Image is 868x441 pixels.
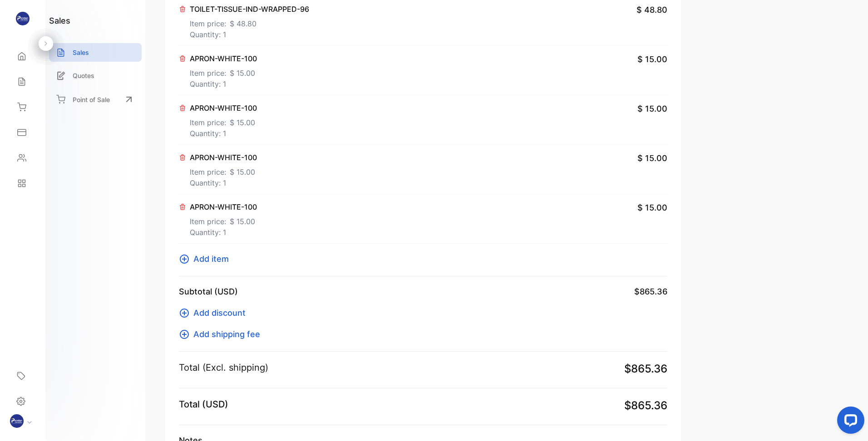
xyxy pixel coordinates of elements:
p: Quantity: 1 [190,227,257,238]
p: Item price: [190,64,257,78]
span: $ 15.00 [637,201,667,214]
span: $ 15.00 [230,117,255,128]
p: Item price: [190,163,257,177]
span: $865.36 [624,397,667,414]
button: Add item [179,253,234,265]
p: Quantity: 1 [190,29,309,40]
span: $ 15.00 [230,167,255,177]
span: $865.36 [634,285,667,298]
p: Quantity: 1 [190,177,257,188]
span: $ 15.00 [230,216,255,227]
img: profile [10,414,24,428]
span: $ 15.00 [637,53,667,65]
span: Add item [193,253,229,265]
a: Quotes [49,66,142,85]
span: $ 48.80 [636,4,667,16]
img: logo [16,12,30,25]
span: $ 48.80 [230,18,256,29]
a: Point of Sale [49,89,142,109]
p: Quotes [73,71,94,80]
a: Sales [49,43,142,62]
span: $ 15.00 [637,152,667,164]
span: $ 15.00 [230,68,255,78]
p: Quantity: 1 [190,128,257,139]
p: Subtotal (USD) [179,285,238,298]
span: Add discount [193,307,246,319]
span: $ 15.00 [637,103,667,115]
p: Item price: [190,15,309,29]
button: Add shipping fee [179,328,266,340]
span: $865.36 [624,361,667,377]
p: Total (Excl. shipping) [179,361,268,374]
p: Total (USD) [179,397,228,411]
span: Add shipping fee [193,328,260,340]
iframe: LiveChat chat widget [830,403,868,441]
p: APRON-WHITE-100 [190,201,257,212]
p: Item price: [190,212,257,227]
h1: sales [49,15,70,27]
p: Item price: [190,113,257,128]
button: Add discount [179,307,251,319]
p: APRON-WHITE-100 [190,103,257,113]
p: APRON-WHITE-100 [190,152,257,163]
p: Sales [73,48,89,57]
p: APRON-WHITE-100 [190,53,257,64]
p: Point of Sale [73,95,110,104]
p: TOILET-TISSUE-IND-WRAPPED-96 [190,4,309,15]
p: Quantity: 1 [190,78,257,89]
